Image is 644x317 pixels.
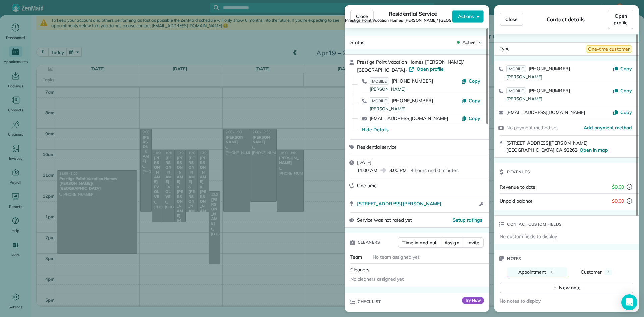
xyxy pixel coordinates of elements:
span: Unpaid balance [500,198,533,204]
span: No payment method set [506,125,558,131]
a: MOBILE[PHONE_NUMBER] [370,97,433,104]
button: Copy [461,115,480,122]
a: MOBILE[PHONE_NUMBER] [506,87,570,94]
span: Prestige Point Vacation Homes [PERSON_NAME]/ [GEOGRAPHIC_DATA] [357,59,464,73]
a: MOBILE[PHONE_NUMBER] [506,65,570,72]
span: 2 [607,270,609,274]
div: Open Intercom Messenger [621,294,637,310]
span: Close [505,16,518,23]
span: Copy [469,115,480,121]
span: Team [350,254,362,260]
span: Open profile [614,13,628,26]
span: $0.00 [612,198,624,204]
span: No custom fields to display [500,233,557,240]
div: [PERSON_NAME] [370,86,461,93]
span: [PHONE_NUMBER] [529,66,570,72]
div: [PERSON_NAME] [506,96,613,102]
div: [PERSON_NAME] [506,74,613,81]
span: Assign [444,239,459,246]
a: Add payment method [584,124,632,131]
span: Customer [581,269,602,275]
p: 4 hours and 0 minutes [411,167,458,174]
span: MOBILE [370,97,389,104]
span: · [405,67,409,73]
span: Setup ratings [453,217,483,223]
span: Invite [467,239,479,246]
button: New note [500,283,633,293]
span: Cleaners [358,239,380,246]
span: Status [350,39,364,45]
span: One-time customer [586,45,632,53]
button: Setup ratings [453,217,483,223]
span: Copy [469,78,480,84]
span: One time [357,182,377,189]
span: [PHONE_NUMBER] [392,78,433,84]
button: Copy [613,109,632,116]
span: [PHONE_NUMBER] [529,88,570,94]
button: Open access information [477,200,485,208]
span: No team assigned yet [373,254,419,260]
span: Contact details [547,15,585,23]
span: Copy [620,66,632,72]
span: 0 [551,270,554,274]
span: Time in and out [402,239,436,246]
button: Close [350,10,374,23]
span: Copy [620,109,632,115]
span: Residential Service [389,10,437,18]
span: MOBILE [506,87,526,94]
button: Copy [461,77,480,84]
span: Residential service [357,144,397,150]
span: Cleaners [350,267,369,273]
a: Open profile [608,10,633,29]
span: 11:00 AM [357,167,377,174]
a: [EMAIL_ADDRESS][DOMAIN_NAME] [506,109,585,115]
button: Copy [613,87,632,94]
span: MOBILE [506,65,526,72]
span: [PHONE_NUMBER] [392,98,433,104]
span: No cleaners assigned yet [350,276,404,282]
span: No notes to display [500,298,541,304]
span: $0.00 [612,183,624,190]
span: Copy [620,88,632,94]
span: [STREET_ADDRESS][PERSON_NAME] [357,200,441,207]
button: Close [500,13,523,26]
span: Revenues [507,169,530,175]
a: [STREET_ADDRESS][PERSON_NAME] [357,200,477,207]
span: Try Now [462,297,484,304]
div: [PERSON_NAME] [370,106,461,112]
a: Open in map [580,147,608,153]
a: Open profile [409,66,444,72]
button: Copy [613,65,632,72]
span: Close [356,13,368,20]
span: Copy [469,98,480,104]
button: Time in and out [398,237,441,248]
span: MOBILE [370,77,389,85]
span: Revenue to date [500,184,535,190]
span: Prestige Point Vacation Homes [PERSON_NAME]/ [GEOGRAPHIC_DATA] [345,18,481,23]
span: Contact custom fields [507,221,562,228]
div: New note [552,284,581,292]
a: MOBILE[PHONE_NUMBER] [370,77,433,84]
span: Notes [507,255,521,262]
span: Actions [458,13,474,20]
button: Hide Details [362,126,389,133]
span: Open profile [417,66,444,72]
span: Type [500,45,510,53]
span: [STREET_ADDRESS][PERSON_NAME] [GEOGRAPHIC_DATA] CA 92262 · [506,140,608,153]
span: [DATE] [357,159,371,165]
button: Assign [440,237,464,248]
button: Copy [461,97,480,104]
span: Service was not rated yet [357,217,412,224]
span: Checklist [358,298,381,305]
span: 3:00 PM [389,167,407,174]
a: [EMAIL_ADDRESS][DOMAIN_NAME] [370,115,448,121]
span: Active [462,39,476,46]
span: Appointment [518,269,546,275]
button: Invite [463,237,484,248]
